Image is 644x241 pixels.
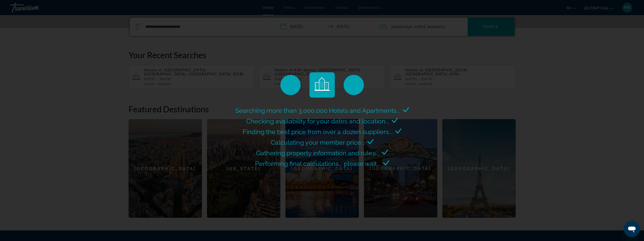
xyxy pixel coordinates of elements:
[243,128,393,136] span: Finding the best price from over a dozen suppliers...
[255,160,381,167] span: Performing final calculations... please wait...
[624,221,640,237] iframe: Кнопка запуска окна обмена сообщениями
[271,139,365,146] span: Calculating your member price...
[246,117,389,125] span: Checking availability for your dates and location...
[256,149,379,157] span: Gathering property information and rules...
[235,107,400,114] span: Searching more than 3,000,000 Hotels and Apartments...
